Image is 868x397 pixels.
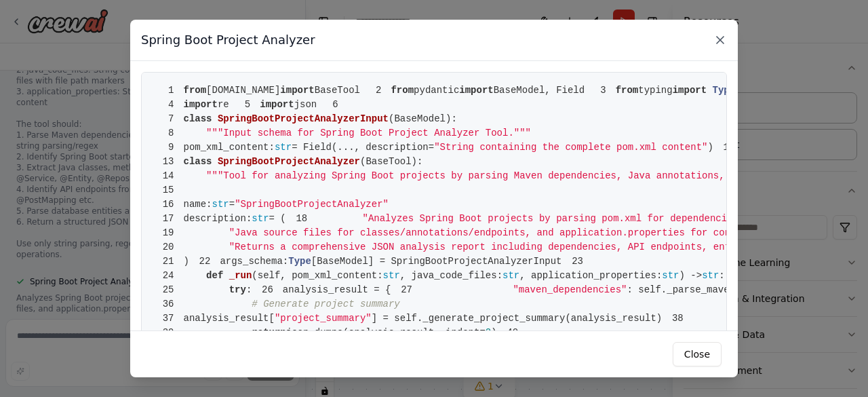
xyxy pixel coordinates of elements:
span: self, pom_xml_content: [258,270,383,281]
span: 40 [497,326,528,340]
span: _run [229,270,252,281]
span: import [673,85,707,96]
span: import [184,99,218,110]
span: def [206,270,223,281]
span: ) [707,142,713,153]
span: import [280,85,314,96]
span: "String containing the complete pom.xml content" [434,142,707,153]
span: from [391,85,414,96]
span: ( [389,113,394,124]
span: 8 [153,126,184,140]
span: class [184,156,212,167]
span: "maven_dependencies" [513,284,627,295]
span: # Generate project summary [252,299,399,309]
span: "Java source files for classes/annotations/endpoints, and application.properties for configuratio... [229,227,805,238]
span: BaseModel [394,113,446,124]
span: BaseModel, Field [494,85,585,96]
span: 21 [153,254,184,269]
span: 1 [153,83,184,98]
span: 20 [153,240,184,254]
span: 36 [153,297,184,311]
span: 13 [153,155,184,169]
span: "project_summary" [275,313,372,324]
span: description: [184,213,252,224]
span: "Analyzes Spring Boot projects by parsing pom.xml for dependencies, " [362,213,755,224]
span: json [294,99,317,110]
span: 14 [153,169,184,183]
span: 39 [153,326,184,340]
span: ) [491,327,496,338]
span: Type [713,85,736,96]
span: str [275,142,292,153]
span: : [719,270,724,281]
span: 25 [153,283,184,297]
span: 23 [562,254,593,269]
span: re [218,99,229,110]
span: import [459,85,493,96]
span: SpringBootProjectAnalyzerInput [218,113,389,124]
span: Type [288,256,311,267]
span: ) [153,256,189,267]
span: analysis_result = { [252,284,391,295]
span: 22 [189,254,220,269]
span: 26 [252,283,283,297]
span: BaseTool [315,85,360,96]
span: 2 [486,327,491,338]
span: ) -> [679,270,703,281]
span: 4 [153,98,184,112]
span: [BaseModel] = SpringBootProjectAnalyzerInput [311,256,562,267]
span: str [702,270,719,281]
span: : [246,284,252,295]
span: ] = self._generate_project_summary(analysis_result) [372,313,662,324]
span: str [662,270,679,281]
span: json.dumps(analysis_result, indent= [286,327,486,338]
span: pydantic [414,85,459,96]
span: str [502,270,519,281]
span: return [252,327,285,338]
span: 16 [153,197,184,212]
span: analysis_result[ [184,313,275,324]
span: 3 [585,83,616,98]
span: BaseTool [366,156,411,167]
button: Close [673,342,722,366]
span: ): [412,156,423,167]
span: [DOMAIN_NAME] [206,85,280,96]
span: 37 [153,311,184,326]
span: , java_code_files: [400,270,502,281]
span: 15 [153,183,184,197]
span: 9 [153,140,184,155]
span: """Input schema for Spring Boot Project Analyzer Tool.""" [206,128,531,138]
h3: Spring Boot Project Analyzer [141,31,315,50]
span: name: [184,199,212,210]
span: pom_xml_content: [184,142,275,153]
span: ( [252,270,257,281]
span: 5 [229,98,260,112]
span: "SpringBootProjectAnalyzer" [235,199,389,210]
span: from [616,85,639,96]
span: 10 [713,140,745,155]
span: SpringBootProjectAnalyzer [218,156,360,167]
span: str [252,213,269,224]
span: 6 [317,98,348,112]
span: 7 [153,112,184,126]
span: str [212,199,229,210]
span: class [184,113,212,124]
span: try [229,284,246,295]
span: = Field(..., description= [292,142,434,153]
span: 27 [391,283,422,297]
span: 18 [286,212,317,226]
span: 38 [662,311,693,326]
span: 24 [153,269,184,283]
span: 17 [153,212,184,226]
span: 2 [360,83,391,98]
span: from [184,85,207,96]
span: 19 [153,226,184,240]
span: import [260,99,294,110]
span: ( [360,156,366,167]
span: = ( [269,213,286,224]
span: typing [638,85,672,96]
span: str [383,270,400,281]
span: args_schema: [220,256,288,267]
span: , application_properties: [519,270,662,281]
span: = [229,199,235,210]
